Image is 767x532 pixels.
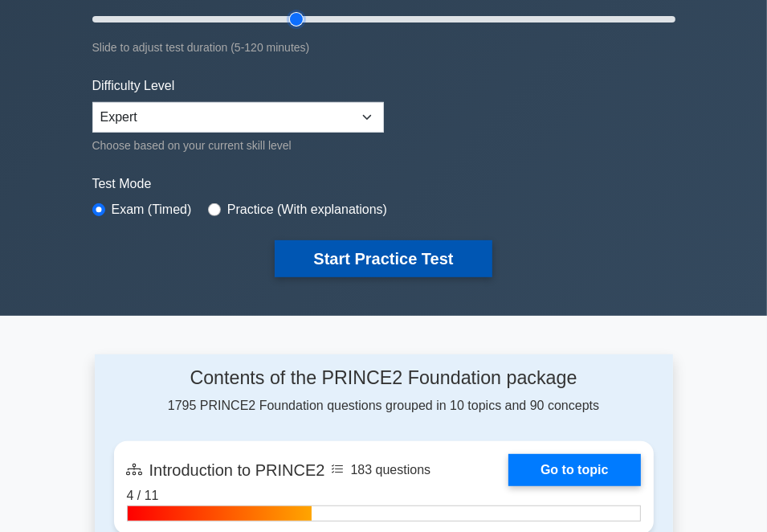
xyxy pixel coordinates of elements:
[112,200,192,219] label: Exam (Timed)
[92,38,675,57] div: Slide to adjust test duration (5-120 minutes)
[227,200,387,219] label: Practice (With explanations)
[114,367,654,415] div: 1795 PRINCE2 Foundation questions grouped in 10 topics and 90 concepts
[114,367,654,390] h4: Contents of the PRINCE2 Foundation package
[92,136,384,155] div: Choose based on your current skill level
[508,454,640,486] a: Go to topic
[92,76,175,96] label: Difficulty Level
[275,240,492,277] button: Start Practice Test
[92,174,675,194] label: Test Mode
